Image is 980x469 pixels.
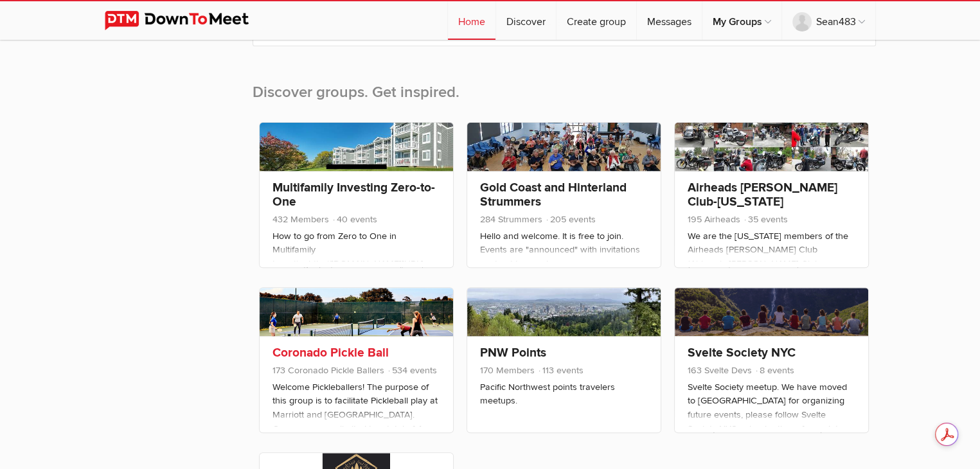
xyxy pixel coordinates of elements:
[332,214,377,225] span: 40 events
[688,345,796,360] a: Svelte Society NYC
[688,180,837,209] a: Airheads [PERSON_NAME] Club-[US_STATE]
[688,365,752,376] span: 163 Svelte Devs
[537,365,584,376] span: 113 events
[480,180,627,209] a: Gold Coast and Hinterland Strummers
[272,214,329,225] span: 432 Members
[253,62,876,116] h2: Discover groups. Get inspired.
[782,1,875,40] a: Sean483
[480,380,648,408] p: Pacific Northwest points travelers meetups.
[688,214,740,225] span: 195 Airheads
[272,345,389,360] a: Coronado Pickle Ball
[480,345,546,360] a: PNW Points
[702,1,781,40] a: My Groups
[105,11,269,30] img: DownToMeet
[743,214,788,225] span: 35 events
[480,229,648,294] p: Hello and welcome. It is free to join. Events are "announced" with invitations sent out to member...
[480,365,535,376] span: 170 Members
[448,1,495,40] a: Home
[272,365,384,376] span: 173 Coronado Pickle Ballers
[688,380,855,445] p: Svelte Society meetup. We have moved to [GEOGRAPHIC_DATA] for organizing future events, please fo...
[387,365,437,376] span: 534 events
[496,1,556,40] a: Discover
[688,229,855,294] p: We are the [US_STATE] members of the Airheads [PERSON_NAME] Club (Airheads [PERSON_NAME] Club - C...
[272,380,440,445] p: Welcome Pickleballers! The purpose of this group is to facilitate Pickleball play at Marriott and...
[480,214,542,225] span: 284 Strummers
[754,365,794,376] span: 8 events
[557,1,636,40] a: Create group
[272,180,435,209] a: Multifamily Investing Zero-to-One
[545,214,596,225] span: 205 events
[272,229,440,294] p: How to go from Zero to One in Multifamily Investinghttp://[DOMAIN_NAME][URL] Multifamily investin...
[637,1,702,40] a: Messages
